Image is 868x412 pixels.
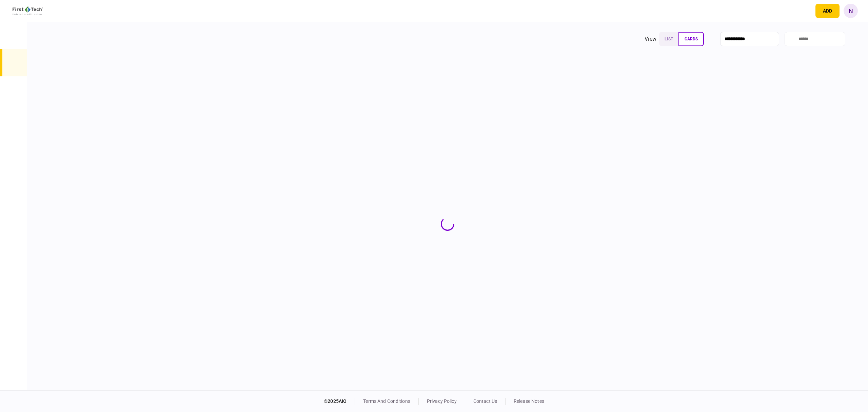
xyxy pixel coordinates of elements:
[514,398,544,404] a: release notes
[324,398,355,405] div: © 2025 AIO
[685,37,698,41] span: cards
[797,4,811,18] button: open notifications list
[844,4,858,18] button: N
[13,6,43,15] img: client company logo
[645,35,656,43] div: view
[473,398,497,404] a: contact us
[659,32,678,46] button: list
[815,4,840,18] button: open adding identity options
[665,37,673,41] span: list
[678,32,704,46] button: cards
[427,398,457,404] a: privacy policy
[363,398,410,404] a: terms and conditions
